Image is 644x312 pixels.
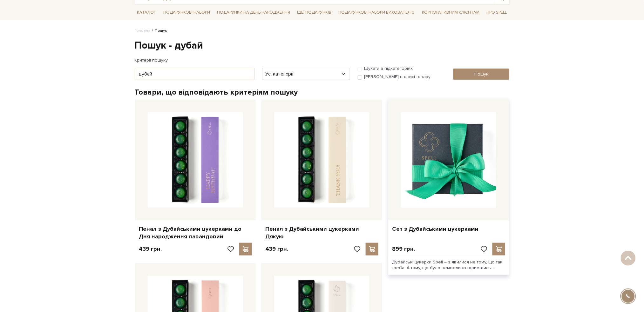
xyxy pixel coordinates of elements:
[151,28,167,34] li: Пошук
[388,256,509,275] div: Дубайські цукерки Spell – з’явилися не тому, що так треба. А тому, що було неможливо втриматись. ..
[484,8,509,17] a: Про Spell
[135,28,151,33] a: Головна
[401,112,496,208] img: Сет з Дубайськими цукерками
[295,8,334,17] a: Ідеї подарунків
[135,55,168,66] label: Критерії пошуку
[214,8,293,17] a: Подарунки на День народження
[135,87,510,97] h2: Товари, що відповідають критеріям пошуку
[364,66,413,71] label: Шукати в підкатегоріях
[161,8,213,17] a: Подарункові набори
[135,39,510,52] h1: Пошук - дубай
[139,245,162,253] p: 439 грн.
[139,225,252,240] a: Пенал з Дубайськими цукерками до Дня народження лавандовий
[364,74,431,80] label: [PERSON_NAME] в описі товару
[336,7,417,18] a: Подарункові набори вихователю
[135,68,254,80] input: Ключові слова
[135,8,159,17] a: Каталог
[419,7,482,18] a: Корпоративним клієнтам
[358,75,362,80] input: [PERSON_NAME] в описі товару
[453,69,510,80] input: Пошук
[265,225,378,240] a: Пенал з Дубайськими цукерками Дякую
[392,225,505,233] a: Сет з Дубайськими цукерками
[265,245,288,253] p: 439 грн.
[392,245,415,253] p: 899 грн.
